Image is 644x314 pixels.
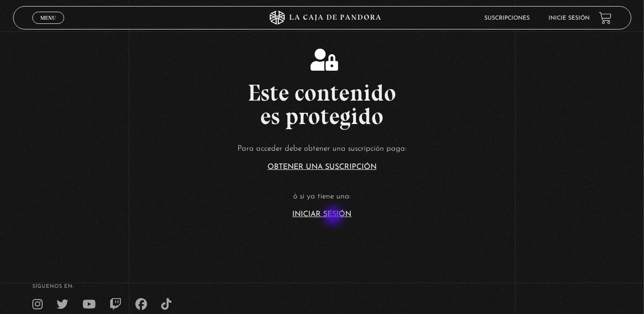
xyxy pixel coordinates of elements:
span: Menu [40,15,56,21]
a: View your shopping cart [599,12,612,24]
a: Inicie sesión [548,15,590,21]
h4: SÍguenos en: [32,284,612,289]
span: Cerrar [37,23,59,29]
a: Obtener una suscripción [267,163,377,171]
a: Iniciar Sesión [293,211,352,218]
a: Suscripciones [484,15,530,21]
